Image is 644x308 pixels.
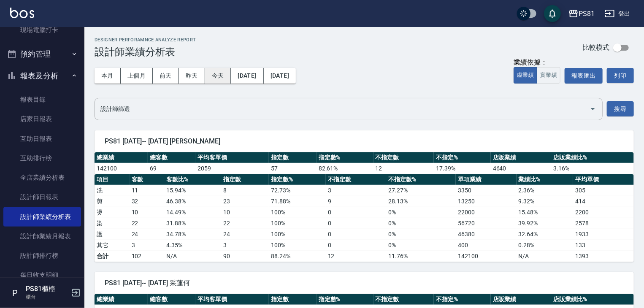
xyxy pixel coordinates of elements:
[386,240,456,251] td: 0 %
[491,152,551,163] th: 店販業績
[95,174,634,262] table: a dense table
[221,229,269,240] td: 24
[269,251,326,262] td: 88.24%
[26,285,69,293] h5: PS81櫃檯
[601,6,634,22] button: 登出
[95,218,130,229] td: 染
[148,294,195,305] th: 總客數
[3,109,81,129] a: 店家日報表
[105,137,624,146] span: PS81 [DATE]~ [DATE] [PERSON_NAME]
[551,294,634,305] th: 店販業績比%
[95,152,148,163] th: 總業績
[517,240,574,251] td: 0.28 %
[517,229,574,240] td: 32.64 %
[130,240,165,251] td: 3
[130,185,165,196] td: 11
[573,207,634,218] td: 2200
[130,251,165,262] td: 102
[491,294,551,305] th: 店販業績
[456,218,516,229] td: 56720
[586,102,600,116] button: Open
[565,68,603,84] button: 報表匯出
[517,251,574,262] td: N/A
[95,251,130,262] td: 合計
[456,174,516,185] th: 單項業績
[130,207,165,218] td: 10
[105,279,624,287] span: PS81 [DATE]~ [DATE] 采蓮何
[269,240,326,251] td: 100 %
[517,218,574,229] td: 39.92 %
[326,251,386,262] td: 12
[456,240,516,251] td: 400
[573,240,634,251] td: 133
[164,185,221,196] td: 15.94 %
[551,163,634,174] td: 3.16 %
[544,5,561,22] button: save
[221,240,269,251] td: 3
[221,185,269,196] td: 8
[221,174,269,185] th: 指定數
[121,68,153,84] button: 上個月
[164,218,221,229] td: 31.88 %
[326,196,386,207] td: 9
[573,185,634,196] td: 305
[148,163,195,174] td: 69
[3,168,81,187] a: 全店業績分析表
[26,293,69,301] p: 櫃台
[456,229,516,240] td: 46380
[3,20,81,40] a: 現場電腦打卡
[517,185,574,196] td: 2.36 %
[579,8,595,19] div: PS81
[205,68,231,84] button: 今天
[164,229,221,240] td: 34.78 %
[195,152,269,163] th: 平均客單價
[164,207,221,218] td: 14.49 %
[164,196,221,207] td: 46.38 %
[195,294,269,305] th: 平均客單價
[10,8,34,18] img: Logo
[573,251,634,262] td: 1393
[373,163,434,174] td: 12
[386,251,456,262] td: 11.76%
[386,218,456,229] td: 0 %
[95,174,130,185] th: 項目
[434,152,491,163] th: 不指定%
[95,196,130,207] td: 剪
[373,152,434,163] th: 不指定數
[386,196,456,207] td: 28.13 %
[95,37,196,43] h2: Designer Perforamnce Analyze Report
[269,152,317,163] th: 指定數
[514,67,537,84] button: 虛業績
[98,102,586,116] input: 選擇設計師
[456,251,516,262] td: 142100
[269,207,326,218] td: 100 %
[386,174,456,185] th: 不指定數%
[269,218,326,229] td: 100 %
[3,129,81,149] a: 互助日報表
[326,229,386,240] td: 0
[326,218,386,229] td: 0
[221,251,269,262] td: 90
[434,163,491,174] td: 17.39 %
[573,174,634,185] th: 平均單價
[95,229,130,240] td: 護
[456,185,516,196] td: 3350
[269,229,326,240] td: 100 %
[195,163,269,174] td: 2059
[456,207,516,218] td: 22000
[269,294,317,305] th: 指定數
[130,196,165,207] td: 32
[3,207,81,227] a: 設計師業績分析表
[3,265,81,285] a: 每日收支明細
[3,149,81,168] a: 互助排行榜
[269,163,317,174] td: 57
[491,163,551,174] td: 4640
[607,101,634,117] button: 搜尋
[386,207,456,218] td: 0 %
[95,240,130,251] td: 其它
[3,43,81,65] button: 預約管理
[326,174,386,185] th: 不指定數
[95,294,148,305] th: 總業績
[386,229,456,240] td: 0 %
[130,229,165,240] td: 24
